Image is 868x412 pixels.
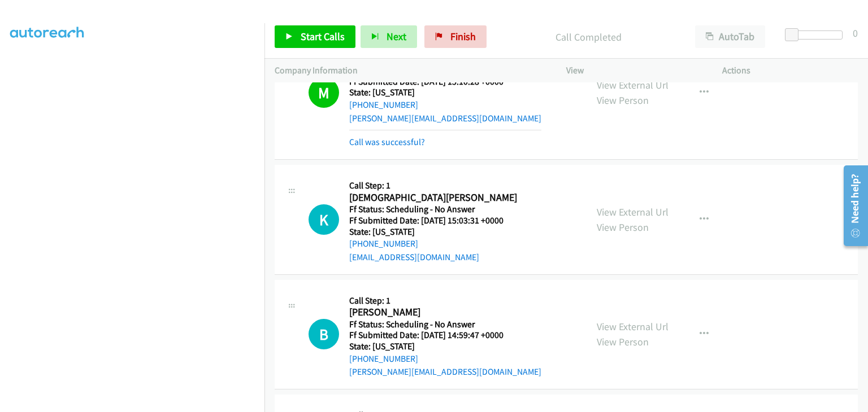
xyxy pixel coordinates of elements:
[275,25,355,48] a: Start Calls
[349,180,518,191] h5: Call Step: 1
[502,29,675,45] p: Call Completed
[695,25,765,48] button: AutoTab
[349,252,479,262] a: [EMAIL_ADDRESS][DOMAIN_NAME]
[349,366,541,377] a: [PERSON_NAME][EMAIL_ADDRESS][DOMAIN_NAME]
[722,64,858,77] p: Actions
[597,335,649,348] a: View Person
[349,341,541,352] h5: State: [US_STATE]
[309,319,339,349] div: The call is yet to be attempted
[309,204,339,235] h1: K
[349,238,418,249] a: [PHONE_NUMBER]
[349,204,518,215] h5: Ff Status: Scheduling - No Answer
[597,94,649,107] a: View Person
[597,221,649,234] a: View Person
[387,30,406,43] span: Next
[597,78,669,91] a: View External Url
[301,30,345,43] span: Start Calls
[349,306,518,319] h2: [PERSON_NAME]
[349,319,541,330] h5: Ff Status: Scheduling - No Answer
[450,30,476,43] span: Finish
[361,25,417,48] button: Next
[349,215,518,226] h5: Ff Submitted Date: [DATE] 15:03:31 +0000
[309,319,339,349] h1: B
[275,64,546,77] p: Company Information
[597,320,669,333] a: View External Url
[349,191,518,204] h2: [DEMOGRAPHIC_DATA][PERSON_NAME]
[349,113,541,124] a: [PERSON_NAME][EMAIL_ADDRESS][DOMAIN_NAME]
[566,64,702,77] p: View
[836,161,868,251] iframe: Resource Center
[349,226,518,238] h5: State: [US_STATE]
[424,25,487,48] a: Finish
[853,25,858,41] div: 0
[791,30,843,40] div: Delay between calls (in seconds)
[349,137,425,147] a: Call was successful?
[309,77,339,108] h1: M
[349,295,541,306] h5: Call Step: 1
[349,353,418,364] a: [PHONE_NUMBER]
[349,330,541,341] h5: Ff Submitted Date: [DATE] 14:59:47 +0000
[349,99,418,110] a: [PHONE_NUMBER]
[597,205,669,218] a: View External Url
[349,87,541,98] h5: State: [US_STATE]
